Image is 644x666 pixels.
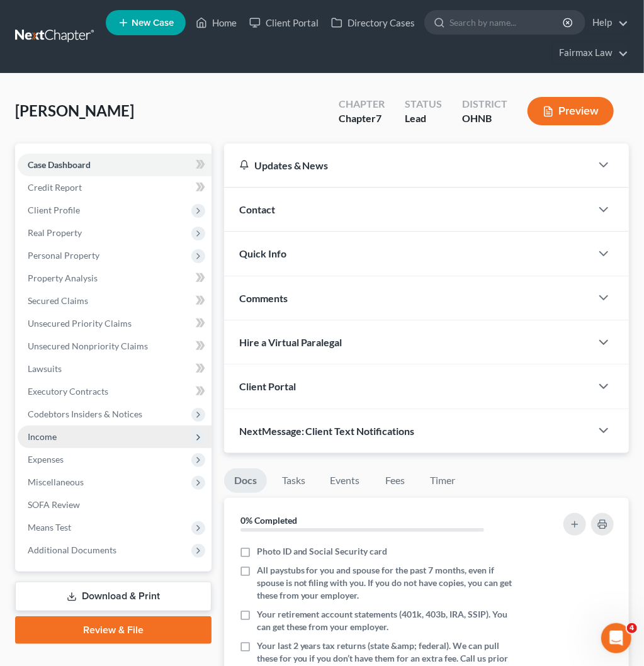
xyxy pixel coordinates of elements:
[18,494,212,516] a: SOFA Review
[239,380,296,392] span: Client Portal
[18,267,212,290] a: Property Analysis
[601,623,631,653] iframe: Intercom live chat
[462,97,507,111] div: District
[257,545,388,558] span: Photo ID and Social Security card
[28,454,64,465] span: Expenses
[28,386,108,397] span: Executory Contracts
[18,176,212,199] a: Credit Report
[239,203,275,215] span: Contact
[257,564,517,602] span: All paystubs for you and spouse for the past 7 months, even if spouse is not filing with you. If ...
[243,11,325,34] a: Client Portal
[28,341,148,351] span: Unsecured Nonpriority Claims
[239,247,286,259] span: Quick Info
[28,318,132,329] span: Unsecured Priority Claims
[239,292,288,304] span: Comments
[28,499,80,510] span: SOFA Review
[240,515,297,526] strong: 0% Completed
[339,97,385,111] div: Chapter
[28,545,116,555] span: Additional Documents
[224,468,267,493] a: Docs
[28,250,99,261] span: Personal Property
[28,522,71,533] span: Means Test
[257,608,517,633] span: Your retirement account statements (401k, 403b, IRA, SSIP). You can get these from your employer.
[376,112,381,124] span: 7
[28,431,57,442] span: Income
[405,111,442,126] div: Lead
[28,227,82,238] span: Real Property
[627,623,637,633] span: 4
[18,358,212,380] a: Lawsuits
[405,97,442,111] div: Status
[449,11,565,34] input: Search by name...
[28,205,80,215] span: Client Profile
[132,18,174,28] span: New Case
[189,11,243,34] a: Home
[421,468,466,493] a: Timer
[325,11,421,34] a: Directory Cases
[15,616,212,644] a: Review & File
[586,11,628,34] a: Help
[28,477,84,487] span: Miscellaneous
[239,336,342,348] span: Hire a Virtual Paralegal
[15,101,134,120] span: [PERSON_NAME]
[15,582,212,611] a: Download & Print
[375,468,415,493] a: Fees
[28,159,91,170] span: Case Dashboard
[18,290,212,312] a: Secured Claims
[18,312,212,335] a: Unsecured Priority Claims
[18,335,212,358] a: Unsecured Nonpriority Claims
[239,425,415,437] span: NextMessage: Client Text Notifications
[528,97,614,125] button: Preview
[28,409,142,419] span: Codebtors Insiders & Notices
[28,295,88,306] span: Secured Claims
[18,154,212,176] a: Case Dashboard
[272,468,315,493] a: Tasks
[462,111,507,126] div: OHNB
[553,42,628,64] a: Fairmax Law
[320,468,370,493] a: Events
[239,159,576,172] div: Updates & News
[18,380,212,403] a: Executory Contracts
[28,363,62,374] span: Lawsuits
[28,182,82,193] span: Credit Report
[339,111,385,126] div: Chapter
[28,273,98,283] span: Property Analysis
